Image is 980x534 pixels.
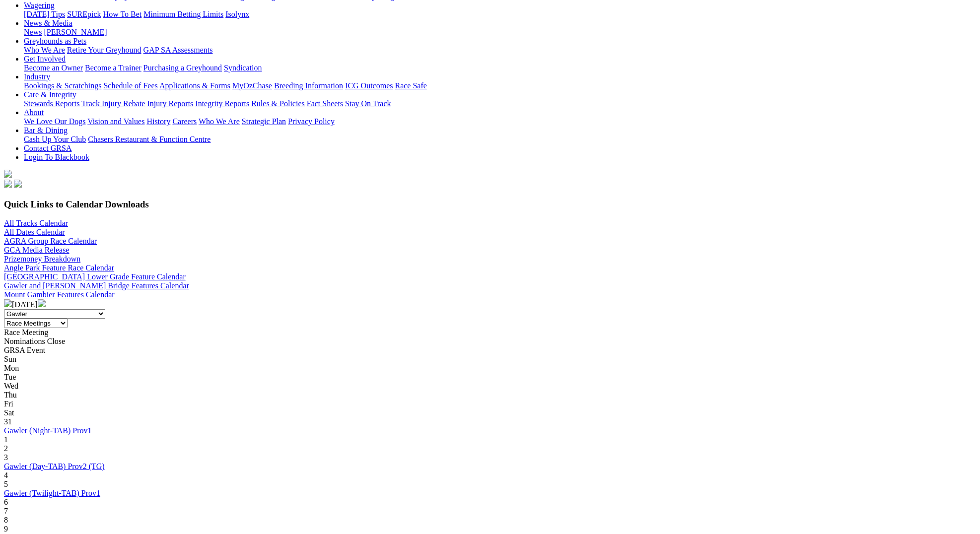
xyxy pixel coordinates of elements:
span: 31 [4,417,12,426]
a: Injury Reports [147,99,193,108]
a: Become an Owner [24,64,83,72]
div: Bar & Dining [24,135,976,144]
a: Chasers Restaurant & Function Centre [88,135,210,143]
a: Mount Gambier Features Calendar [4,290,115,299]
a: Fact Sheets [307,99,343,108]
div: Wed [4,382,976,391]
div: Fri [4,400,976,408]
a: News & Media [24,19,72,27]
span: 4 [4,471,8,479]
div: Tue [4,373,976,382]
div: Race Meeting [4,328,976,337]
a: MyOzChase [232,81,272,90]
a: Schedule of Fees [103,81,157,90]
a: GAP SA Assessments [143,46,213,54]
a: [DATE] Tips [24,10,65,18]
a: Privacy Policy [288,117,335,126]
div: Care & Integrity [24,99,976,108]
a: Race Safe [395,81,426,90]
a: [PERSON_NAME] [44,28,107,36]
a: Angle Park Feature Race Calendar [4,264,114,272]
a: Login To Blackbook [24,153,89,161]
a: Stewards Reports [24,99,79,108]
a: Bookings & Scratchings [24,81,101,90]
img: chevron-right-pager-white.svg [38,299,46,307]
a: Gawler (Day-TAB) Prov2 (TG) [4,462,105,470]
a: Gawler (Night-TAB) Prov1 [4,426,91,435]
a: Industry [24,72,50,81]
img: twitter.svg [14,180,22,188]
div: [DATE] [4,299,976,309]
div: About [24,117,976,126]
a: Careers [172,117,197,126]
img: facebook.svg [4,180,12,188]
div: Mon [4,364,976,373]
span: 2 [4,444,8,453]
a: Care & Integrity [24,90,76,99]
a: Rules & Policies [251,99,305,108]
a: AGRA Group Race Calendar [4,237,97,245]
img: chevron-left-pager-white.svg [4,299,12,307]
div: Get Involved [24,64,976,72]
a: Track Injury Rebate [81,99,145,108]
span: 8 [4,516,8,524]
a: Bar & Dining [24,126,68,134]
span: 1 [4,435,8,444]
div: Thu [4,391,976,400]
a: ICG Outcomes [345,81,393,90]
a: Integrity Reports [195,99,249,108]
a: All Tracks Calendar [4,219,68,227]
a: History [146,117,170,126]
a: Gawler (Twilight-TAB) Prov1 [4,489,100,497]
div: Nominations Close [4,337,976,346]
a: SUREpick [67,10,101,18]
a: Prizemoney Breakdown [4,255,80,263]
a: Minimum Betting Limits [143,10,223,18]
div: Sun [4,355,976,364]
a: Retire Your Greyhound [67,46,141,54]
a: [GEOGRAPHIC_DATA] Lower Grade Feature Calendar [4,272,186,281]
span: 9 [4,525,8,533]
a: Vision and Values [87,117,144,126]
a: Wagering [24,1,55,9]
a: We Love Our Dogs [24,117,85,126]
a: Get Involved [24,55,66,63]
a: News [24,28,42,36]
span: 6 [4,498,8,506]
a: Isolynx [225,10,249,18]
span: 3 [4,453,8,462]
div: Wagering [24,10,976,19]
a: Breeding Information [274,81,343,90]
a: All Dates Calendar [4,228,65,236]
a: Applications & Forms [159,81,230,90]
span: 7 [4,507,8,515]
a: Purchasing a Greyhound [143,64,222,72]
a: Syndication [224,64,262,72]
a: Become a Trainer [85,64,141,72]
div: Industry [24,81,976,90]
a: Gawler and [PERSON_NAME] Bridge Features Calendar [4,281,189,290]
h3: Quick Links to Calendar Downloads [4,199,976,210]
a: Cash Up Your Club [24,135,86,143]
a: Strategic Plan [242,117,286,126]
a: Who We Are [199,117,240,126]
a: Stay On Track [345,99,391,108]
img: logo-grsa-white.png [4,170,12,178]
div: GRSA Event [4,346,976,355]
a: GCA Media Release [4,246,70,254]
span: 5 [4,480,8,488]
div: Greyhounds as Pets [24,46,976,55]
a: Greyhounds as Pets [24,37,86,45]
a: About [24,108,44,117]
a: Contact GRSA [24,144,71,152]
div: News & Media [24,28,976,37]
a: Who We Are [24,46,65,54]
a: How To Bet [103,10,142,18]
div: Sat [4,408,976,417]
